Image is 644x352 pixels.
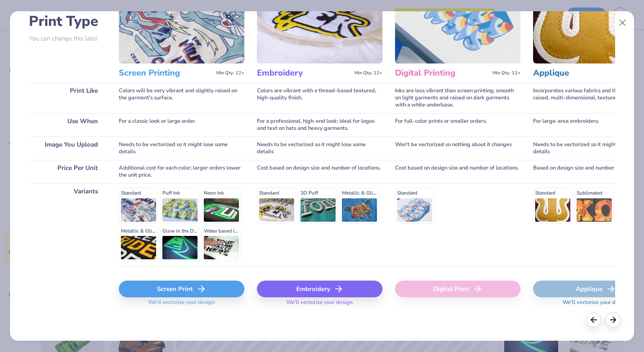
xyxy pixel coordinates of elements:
div: For a classic look or large order. [119,113,244,137]
div: Colors will be very vibrant and slightly raised on the garment's surface. [119,83,244,113]
span: We'll vectorize your design. [283,299,357,311]
h3: Screen Printing [119,68,213,79]
p: You can change this later. [29,35,106,42]
div: Image You Upload [29,137,106,160]
span: We'll vectorize your design. [559,299,633,311]
div: Cost based on design size and number of locations. [395,160,521,183]
div: Embroidery [257,281,382,297]
div: Colors are vibrant with a thread-based textured, high-quality finish. [257,83,382,113]
div: Digital Print [395,281,521,297]
span: We'll vectorize your design. [145,299,219,311]
div: Variants [29,183,106,266]
h3: Digital Printing [395,68,489,79]
span: Min Qty: 12+ [493,70,521,76]
div: Cost based on design size and number of locations. [257,160,382,183]
div: Inks are less vibrant than screen printing; smooth on light garments and raised on dark garments ... [395,83,521,113]
div: Use When [29,113,106,137]
span: Min Qty: 12+ [354,70,382,76]
h3: Embroidery [257,68,351,79]
div: Price Per Unit [29,160,106,183]
div: Won't be vectorized so nothing about it changes [395,137,521,160]
div: For a professional, high-end look; ideal for logos and text on hats and heavy garments. [257,113,382,137]
div: Screen Print [119,281,244,297]
button: Close [615,15,631,31]
div: Needs to be vectorized so it might lose some details [257,137,382,160]
span: Min Qty: 12+ [216,70,244,76]
div: Print Like [29,83,106,113]
div: Needs to be vectorized so it might lose some details [119,137,244,160]
div: For full-color prints or smaller orders. [395,113,521,137]
h3: Applique [533,68,627,79]
div: Additional cost for each color; larger orders lower the unit price. [119,160,244,183]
